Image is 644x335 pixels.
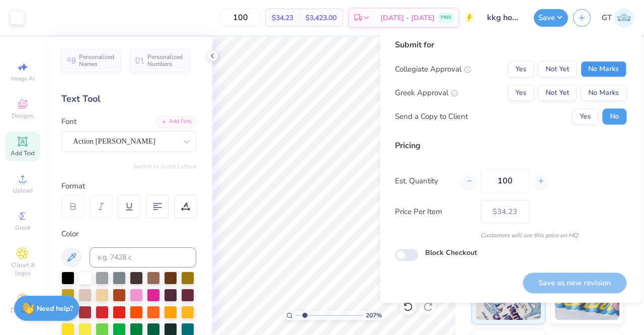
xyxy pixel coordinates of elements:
div: Collegiate Approval [395,63,471,75]
div: Submit for [395,39,626,51]
span: Personalized Names [79,53,115,68]
button: Yes [572,108,598,124]
label: Font [61,116,76,127]
span: GT [602,12,612,24]
span: Clipart & logos [5,261,40,277]
div: Pricing [395,140,626,152]
strong: Need help? [37,304,73,313]
span: Personalized Numbers [147,53,183,68]
span: Add Text [11,149,35,157]
span: Greek [15,224,31,232]
button: Yes [508,61,534,77]
img: Gayathree Thangaraj [614,8,634,28]
label: Price Per Item [395,206,473,218]
label: Est. Quantity [395,175,455,187]
span: Decorate [11,306,35,314]
button: Not Yet [538,85,577,101]
span: [DATE] - [DATE] [380,13,435,23]
input: e.g. 7428 c [90,247,196,267]
input: Untitled Design [479,8,529,28]
button: No [602,108,626,124]
label: Block Checkout [425,247,477,258]
span: Upload [13,186,33,194]
span: Designs [12,112,34,120]
span: Image AI [11,75,35,83]
div: Add Font [156,116,196,127]
div: Format [61,180,197,192]
button: No Marks [581,85,626,101]
button: Switch to Greek Letters [133,162,196,170]
button: Yes [508,85,534,101]
span: FREE [441,14,451,21]
div: Color [61,228,196,240]
button: Not Yet [538,61,577,77]
div: Greek Approval [395,87,458,99]
span: $34.23 [272,13,293,23]
div: Customers will see this price on HQ. [395,231,626,240]
button: No Marks [581,61,626,77]
a: GT [602,8,634,28]
span: $3,423.00 [305,13,337,23]
div: Send a Copy to Client [395,111,468,122]
input: – – [221,9,260,27]
div: Text Tool [61,92,196,106]
button: Save [534,9,568,27]
input: – – [480,169,529,192]
span: 207 % [366,311,382,320]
